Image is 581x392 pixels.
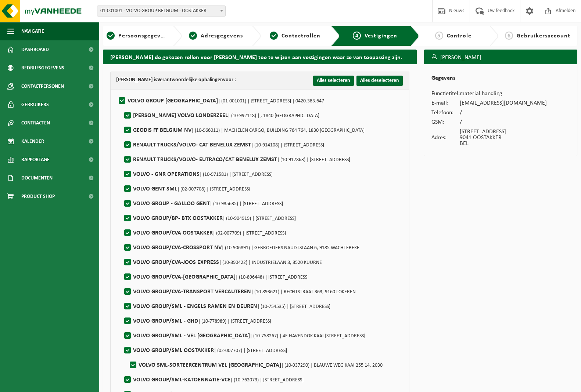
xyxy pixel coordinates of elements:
span: | (02-007708) | [STREET_ADDRESS] [177,186,250,192]
label: VOLVO GROUP/CVA-CROSSPORT NV [123,242,359,253]
span: | (02-007709) | [STREET_ADDRESS] [213,231,286,236]
label: GEODIS FF BELGIUM NV [123,125,365,136]
label: RENAULT TRUCKS/VOLVO- CAT BENELUX ZEMST [123,139,324,150]
label: VOLVO GROUP/CVA-[GEOGRAPHIC_DATA] [123,272,309,283]
label: VOLVO GROUP/SML - GHD [123,316,271,327]
label: VOLVO - GNR OPERATIONS [123,169,273,180]
span: | (10-893621) | RECHTSTRAAT 363, 9160 LOKEREN [251,289,356,295]
label: VOLVO GROUP/SML OOSTAKKER [123,345,287,356]
label: VOLVO GROUP/CVA OOSTAKKER [123,228,286,239]
span: 2 [189,32,197,40]
span: Navigatie [21,22,44,40]
h2: [PERSON_NAME] de gekozen rollen voor [PERSON_NAME] toe te wijzen aan vestigingen waar ze van toep... [103,50,417,64]
span: 01-001001 - VOLVO GROUP BELGIUM - OOSTAKKER [97,6,225,16]
span: 01-001001 - VOLVO GROUP BELGIUM - OOSTAKKER [97,6,226,17]
span: | (10-914108) | [STREET_ADDRESS] [251,142,324,148]
span: Bedrijfsgegevens [21,59,64,77]
span: 3 [270,32,278,40]
span: | (10-992118) | , 1840 [GEOGRAPHIC_DATA] [228,113,319,119]
td: [STREET_ADDRESS] 9041 OOSTAKKER BEL [460,127,547,148]
span: Kalender [21,132,44,150]
span: 6 [505,32,513,40]
td: Functietitel: [431,89,460,98]
span: Adresgegevens [201,33,243,39]
a: 3Contactrollen [265,32,325,40]
span: 4 [353,32,361,40]
td: material handling [460,89,547,98]
span: | (02-007707) | [STREET_ADDRESS] [214,348,287,353]
strong: Verantwoordelijke ophalingen [157,77,223,83]
span: Rapportage [21,150,50,169]
button: Alles selecteren [313,76,354,86]
span: Gebruikers [21,95,49,114]
label: VOLVO GROUP/SML - ENGELS RAMEN EN DEUREN [123,301,330,312]
span: | (10-904919) | [STREET_ADDRESS] [223,216,296,221]
label: VOLVO GROUP [GEOGRAPHIC_DATA] [117,95,324,106]
label: VOLVO GROUP/BP- BTX OOSTAKKER [123,213,296,224]
td: / [460,117,547,127]
label: VOLVO GROUP/CVA-TRANSPORT VERCAUTEREN [123,286,356,297]
label: RENAULT TRUCKS/VOLVO- EUTRACO/CAT BENELUX ZEMST [123,154,350,165]
div: [PERSON_NAME] is voor : [116,76,236,84]
span: | (10-890422) | INDUSTRIELAAN 8, 8520 KUURNE [219,260,322,265]
button: Alles deselecteren [356,76,403,86]
td: [EMAIL_ADDRESS][DOMAIN_NAME] [460,98,547,108]
td: Telefoon: [431,108,460,117]
td: GSM: [431,117,460,127]
span: | (10-762073) | [STREET_ADDRESS] [230,377,304,383]
span: | (10-754535) | [STREET_ADDRESS] [257,304,330,309]
span: Vestigingen [365,33,397,39]
label: VOLVO GROUP/SML-KATOENNATIE-VCE [123,374,304,385]
span: Documenten [21,169,53,187]
span: Controle [447,33,471,39]
a: 2Adresgegevens [186,32,246,40]
span: Contracten [21,114,50,132]
span: | (10-758267) | 4E HAVENDOK KAAI [STREET_ADDRESS] [250,333,365,339]
h3: [PERSON_NAME] [424,50,577,66]
span: | (10-935635) | [STREET_ADDRESS] [210,201,283,207]
span: Gebruikersaccount [517,33,570,39]
td: / [460,108,547,117]
span: | (10-966011) | MACHELEN CARGO, BUILDING 764 764, 1830 [GEOGRAPHIC_DATA] [191,128,365,133]
span: | (10-971581) | [STREET_ADDRESS] [200,172,273,177]
span: | (10-896448) | [STREET_ADDRESS] [236,275,309,280]
td: Adres: [431,127,460,148]
label: VOLVO GROUP/SML - VEL [GEOGRAPHIC_DATA] [123,330,365,341]
td: E-mail: [431,98,460,108]
span: Persoonsgegevens [118,33,170,39]
span: Dashboard [21,40,49,59]
span: 1 [107,32,115,40]
label: VOLVO GROUP - GALLOO GENT [123,198,283,209]
label: VOLVO SML-SORTEERCENTRUM VEL [GEOGRAPHIC_DATA] [128,360,400,371]
label: VOLVO GROUP/CVA-JOOS EXPRESS [123,257,322,268]
span: | (10-906891) | GEBROEDERS NAUDTSLAAN 6, 9185 WACHTEBEKE [222,245,359,251]
label: VOLVO GENT SML [123,184,250,195]
h2: Gegevens [431,75,570,85]
span: | (10-778989) | [STREET_ADDRESS] [198,319,271,324]
span: Contactrollen [281,33,320,39]
span: Contactpersonen [21,77,64,95]
span: 5 [435,32,443,40]
a: 1Persoonsgegevens [107,32,167,40]
span: | (01-001001) | [STREET_ADDRESS] | 0420.383.647 [218,98,324,104]
label: [PERSON_NAME] VOLVO LONDERZEEL [123,110,319,121]
span: Product Shop [21,187,55,206]
span: | (10-917863) | [STREET_ADDRESS] [277,157,350,163]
